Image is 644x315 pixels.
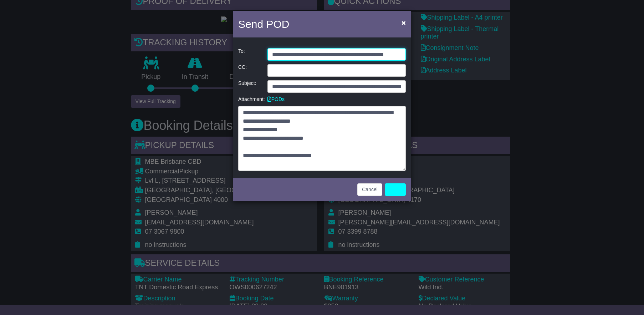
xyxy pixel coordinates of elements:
[357,183,382,196] button: Cancel
[238,16,289,32] h4: Send POD
[235,96,264,102] div: Attachment:
[235,64,264,77] div: CC:
[402,19,406,27] span: ×
[385,183,406,196] a: Send
[235,48,264,61] div: To:
[235,80,264,93] div: Subject:
[267,96,285,102] a: PODs
[398,15,409,30] button: Close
